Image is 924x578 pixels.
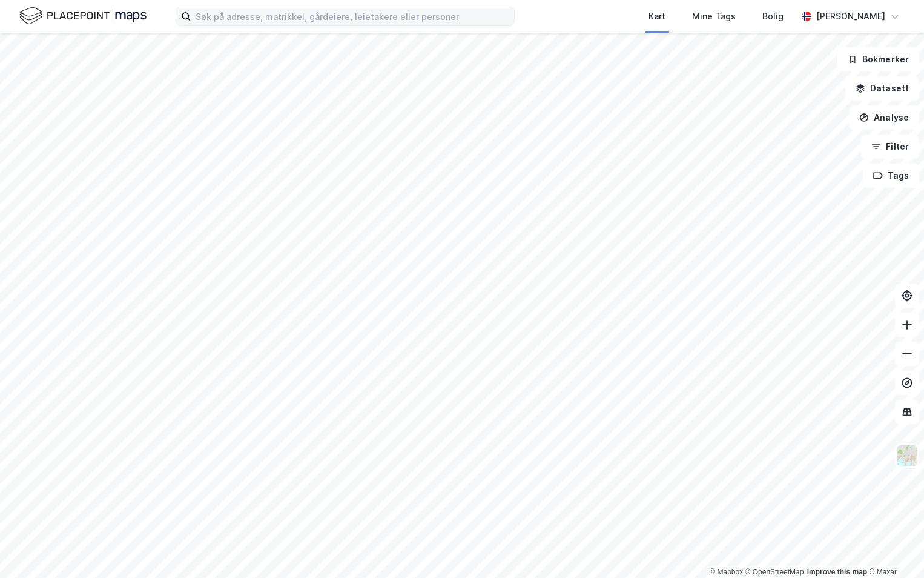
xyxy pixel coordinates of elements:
[816,9,885,24] div: [PERSON_NAME]
[710,568,743,576] a: Mapbox
[692,9,736,24] div: Mine Tags
[849,105,919,130] button: Analyse
[762,9,784,24] div: Bolig
[191,7,514,25] input: Søk på adresse, matrikkel, gårdeiere, leietakere eller personer
[863,164,919,188] button: Tags
[745,568,804,576] a: OpenStreetMap
[845,76,919,101] button: Datasett
[19,5,147,27] img: logo.f888ab2527a4732fd821a326f86c7f29.svg
[861,135,919,159] button: Filter
[648,9,665,24] div: Kart
[896,444,919,467] img: Z
[863,520,924,578] iframe: Chat Widget
[837,47,919,71] button: Bokmerker
[807,568,867,576] a: Improve this map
